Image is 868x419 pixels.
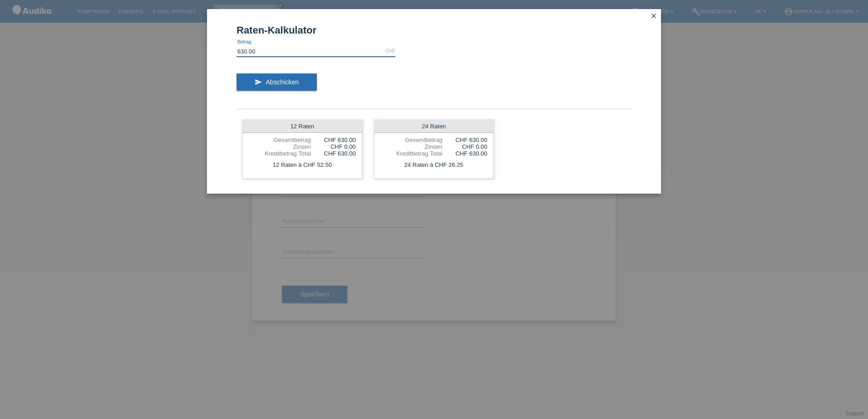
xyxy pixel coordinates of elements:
[237,73,317,91] button: send Abschicken
[375,159,493,171] div: 24 Raten à CHF 26.25
[249,150,311,157] div: Kreditbetrag Total
[243,159,362,171] div: 12 Raten à CHF 52.50
[380,143,443,150] div: Zinsen
[243,120,362,133] div: 12 Raten
[650,12,657,19] i: close
[249,143,311,150] div: Zinsen
[311,143,356,150] div: CHF 0.00
[311,136,356,143] div: CHF 630.00
[442,150,487,157] div: CHF 630.00
[442,143,487,150] div: CHF 0.00
[380,136,443,143] div: Gesamtbetrag
[311,150,356,157] div: CHF 630.00
[266,78,299,86] span: Abschicken
[380,150,443,157] div: Kreditbetrag Total
[237,24,631,36] h1: Raten-Kalkulator
[375,120,493,133] div: 24 Raten
[255,78,262,86] i: send
[249,136,311,143] div: Gesamtbetrag
[385,48,395,54] div: CHF
[442,136,487,143] div: CHF 630.00
[648,11,660,22] a: close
